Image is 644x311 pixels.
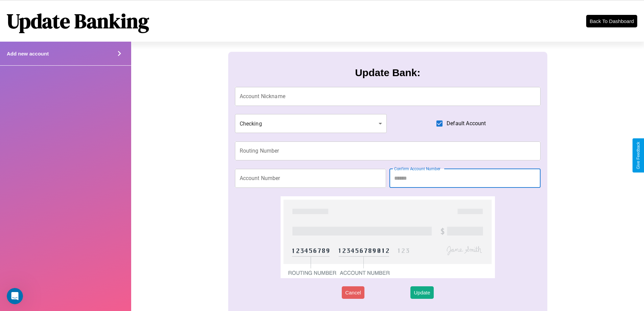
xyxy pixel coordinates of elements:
[235,114,387,133] div: Checking
[447,119,486,128] span: Default Account
[281,196,495,278] img: check
[355,67,420,79] h3: Update Bank:
[342,286,364,299] button: Cancel
[636,142,641,169] div: Give Feedback
[7,51,49,57] h4: Add new account
[7,288,23,304] iframe: Intercom live chat
[7,7,149,35] h1: Update Banking
[410,286,433,299] button: Update
[394,166,440,172] label: Confirm Account Number
[586,15,637,27] button: Back To Dashboard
